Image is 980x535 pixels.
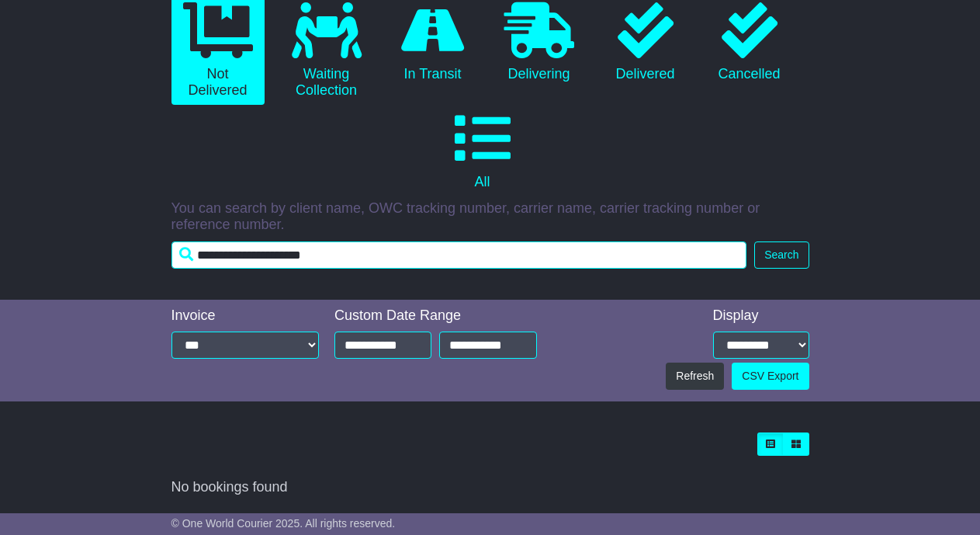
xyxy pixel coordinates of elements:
[334,307,537,325] div: Custom Date Range
[171,479,809,496] div: No bookings found
[171,517,396,530] span: © One World Courier 2025. All rights reserved.
[171,200,809,234] p: You can search by client name, OWC tracking number, carrier name, carrier tracking number or refe...
[732,363,809,390] a: CSV Export
[754,241,809,269] button: Search
[666,363,724,390] button: Refresh
[713,307,809,325] div: Display
[171,307,320,325] div: Invoice
[171,105,794,196] a: All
